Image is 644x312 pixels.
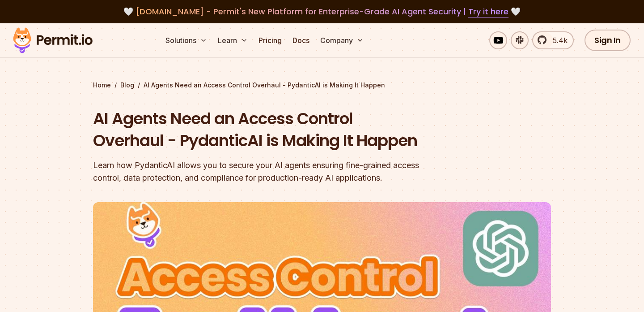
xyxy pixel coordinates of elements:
span: 5.4k [547,35,568,46]
div: 🤍 🤍 [21,5,623,18]
span: [DOMAIN_NAME] - Permit's New Platform for Enterprise-Grade AI Agent Security | [136,6,508,17]
div: / / [93,81,551,90]
a: Sign In [585,30,631,51]
a: Home [93,81,111,90]
h1: AI Agents Need an Access Control Overhaul - PydanticAI is Making It Happen [93,108,436,152]
button: Company [317,31,367,49]
button: Learn [214,31,251,49]
a: Try it here [468,6,508,17]
a: Docs [289,31,313,49]
a: Pricing [255,31,285,49]
a: Blog [120,81,134,90]
button: Solutions [162,31,211,49]
div: Learn how PydanticAI allows you to secure your AI agents ensuring fine-grained access control, da... [93,159,436,184]
a: 5.4k [532,31,574,49]
img: Permit logo [9,25,97,56]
